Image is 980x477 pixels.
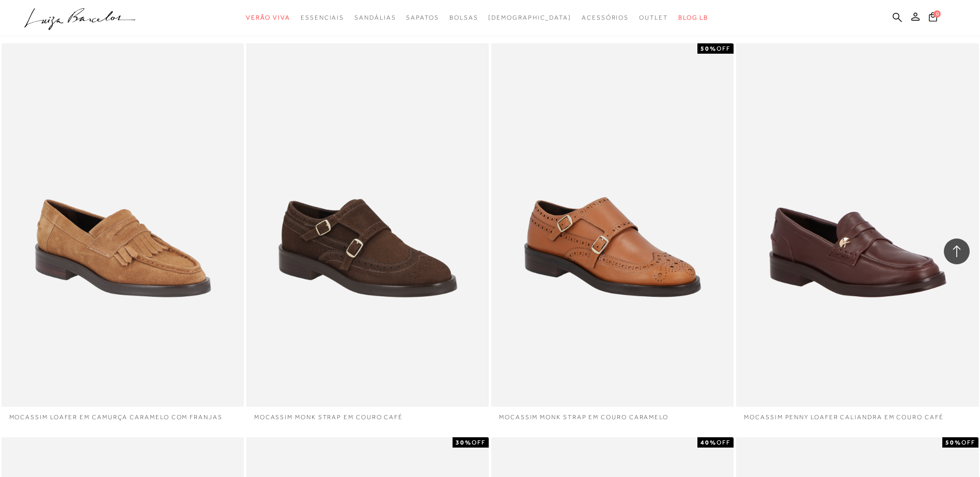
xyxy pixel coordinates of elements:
span: Sandálias [354,14,396,21]
img: MOCASSIM MONK STRAP EM COURO CAFÉ [247,45,488,405]
span: OFF [961,439,975,446]
a: BLOG LB [678,8,708,27]
span: Essenciais [301,14,344,21]
a: MOCASSIM MONK STRAP EM COURO CAFÉ [246,407,489,422]
span: OFF [472,439,486,446]
button: 0 [926,11,940,25]
a: MOCASSIM PENNY LOAFER CALIANDRA EM COURO CAFÉ [736,407,978,422]
span: 0 [934,10,941,18]
a: categoryNavScreenReaderText [449,8,478,27]
a: categoryNavScreenReaderText [354,8,396,27]
span: [DEMOGRAPHIC_DATA] [488,14,571,21]
span: OFF [717,45,730,52]
img: MOCASSIM LOAFER EM CAMURÇA CARAMELO COM FRANJAS [3,45,243,405]
strong: 30% [456,439,472,446]
span: Bolsas [449,14,478,21]
span: Sapatos [406,14,439,21]
img: MOCASSIM PENNY LOAFER CALIANDRA EM COURO CAFÉ [737,45,977,405]
span: Outlet [639,14,668,21]
span: OFF [717,439,730,446]
a: categoryNavScreenReaderText [406,8,439,27]
a: categoryNavScreenReaderText [639,8,668,27]
a: categoryNavScreenReaderText [582,8,629,27]
a: noSubCategoriesText [488,8,571,27]
a: categoryNavScreenReaderText [301,8,344,27]
img: MOCASSIM MONK STRAP EM COURO CARAMELO [492,45,733,405]
a: MOCASSIM MONK STRAP EM COURO CARAMELO [491,407,734,422]
strong: 50% [945,439,961,446]
a: categoryNavScreenReaderText [246,8,290,27]
strong: 40% [701,439,717,446]
span: Verão Viva [246,14,290,21]
a: MOCASSIM LOAFER EM CAMURÇA CARAMELO COM FRANJAS [2,407,244,422]
span: BLOG LB [678,14,708,21]
span: Acessórios [582,14,629,21]
strong: 50% [701,45,717,52]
